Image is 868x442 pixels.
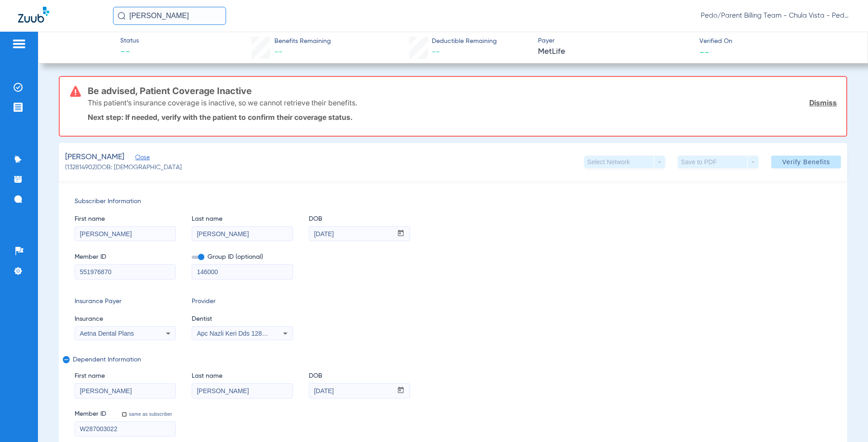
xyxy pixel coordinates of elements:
span: First name [75,214,176,224]
span: -- [120,46,139,59]
span: Subscriber Information [75,197,831,206]
span: Deductible Remaining [432,37,497,46]
p: Next step: If needed, verify with the patient to confirm their coverage status. [88,113,837,122]
span: Close [135,154,143,163]
span: Verified On [699,37,853,46]
span: Apc Nazli Keri Dds 1285834796 [197,330,286,337]
span: [PERSON_NAME] [65,152,124,163]
span: Insurance [75,314,176,324]
img: error-icon [70,86,81,97]
span: -- [432,48,440,56]
span: Member ID [75,409,106,419]
span: -- [699,47,709,57]
img: Zuub Logo [18,7,49,23]
span: Last name [192,214,293,224]
span: (132814902) DOB: [DEMOGRAPHIC_DATA] [65,163,182,172]
span: Last name [192,371,293,381]
img: hamburger-icon [12,38,26,49]
span: -- [274,48,283,56]
span: Verify Benefits [782,158,830,166]
span: Member ID [75,252,176,262]
label: same as subscriber [127,411,172,417]
span: Dentist [192,314,293,324]
span: Group ID (optional) [192,252,293,262]
button: Open calendar [392,384,410,398]
input: Search for patients [113,7,226,25]
span: DOB [309,214,410,224]
span: First name [75,371,176,381]
span: Dependent Information [73,356,830,363]
span: Aetna Dental Plans [80,330,134,337]
mat-icon: remove [63,356,68,367]
span: Status [120,36,139,46]
button: Verify Benefits [771,156,841,168]
p: This patient’s insurance coverage is inactive, so we cannot retrieve their benefits. [88,98,357,107]
h3: Be advised, Patient Coverage Inactive [88,86,837,95]
a: Dismiss [809,98,837,107]
img: Search Icon [118,12,126,20]
span: Pedo/Parent Billing Team - Chula Vista - Pedo | The Super Dentists [701,11,850,20]
span: Insurance Payer [75,297,176,306]
iframe: Chat Widget [823,399,868,442]
span: DOB [309,371,410,381]
span: Payer [538,36,692,46]
span: Benefits Remaining [274,37,331,46]
button: Open calendar [392,227,410,241]
span: MetLife [538,46,692,57]
span: Provider [192,297,293,306]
